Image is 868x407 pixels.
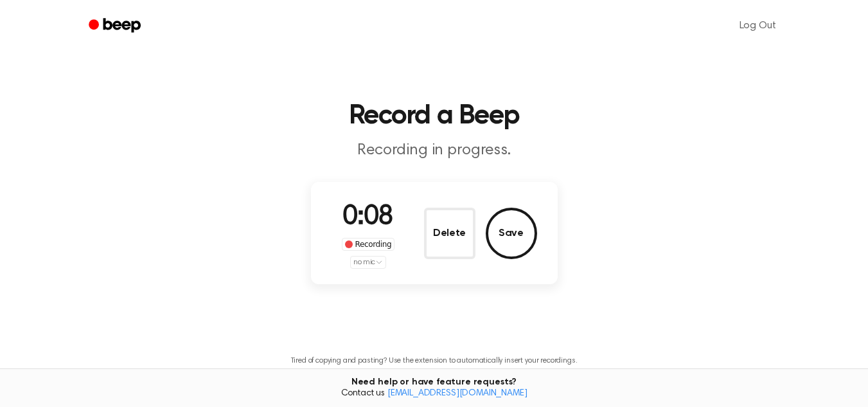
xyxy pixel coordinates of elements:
[424,208,475,259] button: Delete Audio Record
[342,204,394,231] span: 0:08
[342,238,395,251] div: Recording
[105,103,763,130] h1: Record a Beep
[188,140,681,161] p: Recording in progress.
[727,10,789,41] a: Log Out
[80,14,152,39] a: Beep
[486,208,537,259] button: Save Audio Record
[387,389,527,398] a: [EMAIL_ADDRESS][DOMAIN_NAME]
[353,257,375,268] span: no mic
[350,256,386,269] button: no mic
[8,388,860,400] span: Contact us
[291,356,578,366] p: Tired of copying and pasting? Use the extension to automatically insert your recordings.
